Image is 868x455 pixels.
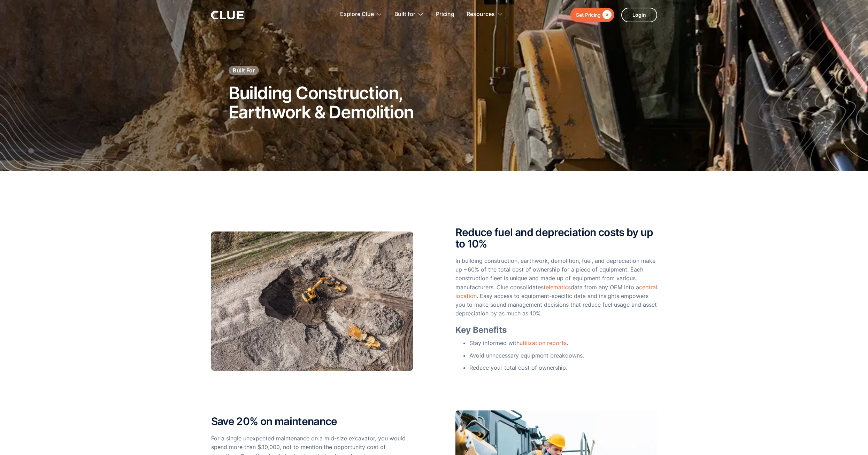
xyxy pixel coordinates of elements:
div: Built for [394,3,424,25]
a: telematics [544,284,571,291]
h3: Key Benefits [455,325,657,335]
a: Built For [229,66,259,75]
p: In building construction, earthwork, demolition, fuel, and depreciation make up ~60% of the total... [455,257,657,318]
a: Get Pricing [570,8,614,22]
h1: Building Construction, Earthwork & Demolition [229,84,414,122]
h2: Save 20% on maintenance [211,416,413,427]
div: Resources [467,3,495,25]
div: Explore Clue [340,3,382,25]
div: Resources [467,3,503,25]
a: Pricing [436,3,454,25]
div: Explore Clue [340,3,374,25]
a: central location [455,284,657,299]
a: utilization reports [520,339,567,346]
div:  [601,10,612,19]
a: Login [621,8,657,22]
div: Built for [394,3,415,25]
img: Heavy Equipment Telematics [211,232,413,371]
h2: Reduce fuel and depreciation costs by up to 10% [455,227,657,250]
li: Reduce your total cost of ownership. [469,363,657,372]
li: Avoid unnecessary equipment breakdowns. [469,351,657,360]
div: Built For [233,66,255,74]
div: Get Pricing [576,10,601,19]
li: Stay informed with . [469,339,657,347]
